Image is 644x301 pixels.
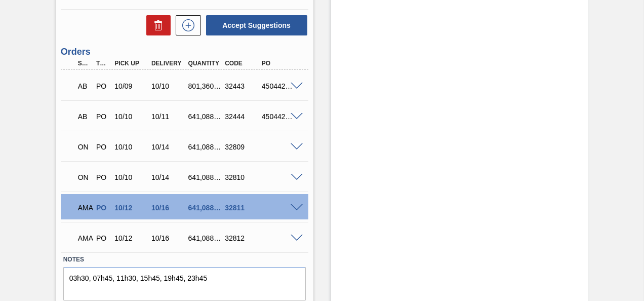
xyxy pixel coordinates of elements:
[149,234,188,242] div: 10/16/2025
[63,267,306,300] textarea: 03h30, 07h45, 11h30, 15h45, 19h45, 23h45
[259,60,299,67] div: PO
[78,173,90,181] p: ON
[94,173,111,181] div: Purchase order
[75,75,93,97] div: Awaiting Billing
[149,82,188,90] div: 10/10/2025
[206,15,307,35] button: Accept Suggestions
[75,60,93,67] div: Step
[112,143,151,151] div: 10/10/2025
[63,252,306,267] label: Notes
[112,204,151,212] div: 10/12/2025
[61,47,308,57] h3: Orders
[222,60,262,67] div: Code
[75,105,93,128] div: Awaiting Billing
[78,143,90,151] p: ON
[149,173,188,181] div: 10/14/2025
[94,143,111,151] div: Purchase order
[186,112,225,121] div: 641,088.000
[78,112,90,121] p: AB
[94,204,111,212] div: Purchase order
[149,143,188,151] div: 10/14/2025
[259,112,299,121] div: 4504422466
[222,173,262,181] div: 32810
[75,197,93,219] div: Awaiting Manager Approval
[222,112,262,121] div: 32444
[186,234,225,242] div: 641,088.000
[112,234,151,242] div: 10/12/2025
[149,204,188,212] div: 10/16/2025
[78,82,90,90] p: AB
[186,60,225,67] div: Quantity
[112,112,151,121] div: 10/10/2025
[112,60,151,67] div: Pick up
[75,136,93,158] div: Negotiating Order
[186,204,225,212] div: 641,088.000
[222,82,262,90] div: 32443
[141,15,171,35] div: Delete Suggestions
[186,173,225,181] div: 641,088.000
[222,234,262,242] div: 32812
[259,82,299,90] div: 4504422465
[186,82,225,90] div: 801,360.000
[94,112,111,121] div: Purchase order
[149,60,188,67] div: Delivery
[78,234,90,242] p: AMA
[222,204,262,212] div: 32811
[201,14,308,36] div: Accept Suggestions
[75,227,93,249] div: Awaiting Manager Approval
[94,82,111,90] div: Purchase order
[186,143,225,151] div: 641,088.000
[149,112,188,121] div: 10/11/2025
[78,204,90,212] p: AMA
[94,234,111,242] div: Purchase order
[112,82,151,90] div: 10/09/2025
[75,166,93,189] div: Negotiating Order
[94,60,111,67] div: Type
[222,143,262,151] div: 32809
[112,173,151,181] div: 10/10/2025
[171,15,201,35] div: New suggestion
